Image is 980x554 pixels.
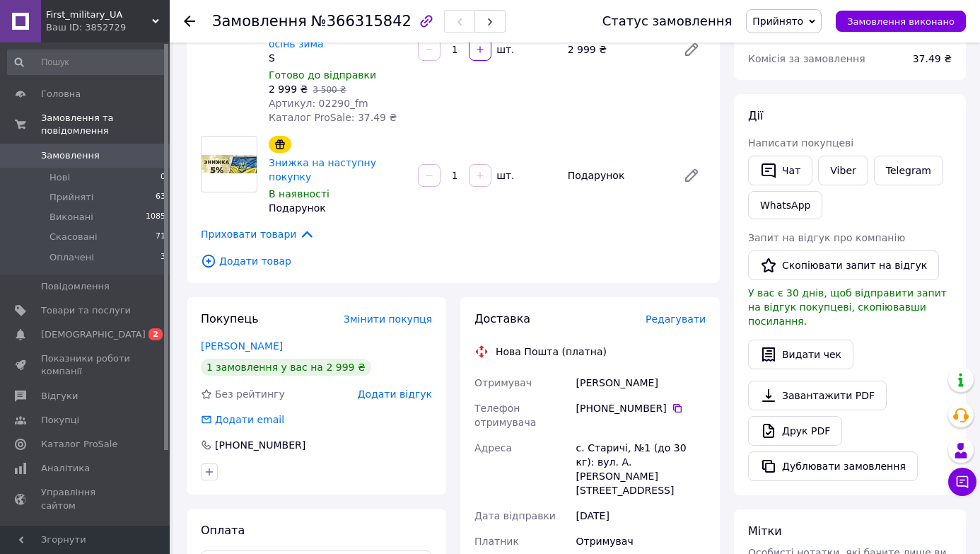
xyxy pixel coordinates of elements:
[156,191,165,204] span: 63
[161,171,165,184] span: 0
[41,328,146,341] span: [DEMOGRAPHIC_DATA]
[49,191,93,204] span: Прийняті
[492,345,610,359] div: Нова Пошта (платна)
[474,536,519,547] span: Платник
[201,524,245,537] span: Оплата
[474,312,530,325] span: Доставка
[269,51,407,65] div: S
[358,388,432,400] span: Додати відгук
[41,304,131,317] span: Товари та послуги
[573,435,708,503] div: с. Старичі, №1 (до 30 кг): вул. А. [PERSON_NAME][STREET_ADDRESS]
[677,161,706,190] a: Редагувати
[646,313,706,325] span: Редагувати
[202,155,257,173] img: Знижка на наступну покупку
[41,280,110,293] span: Повідомлення
[269,188,329,200] span: В наявності
[269,83,308,95] span: 2 999 ₴
[199,412,286,427] div: Додати email
[344,313,432,325] span: Змінити покупця
[269,69,376,81] span: Готово до відправки
[748,232,905,243] span: Запит на відгук про компанію
[748,250,939,280] button: Скопіювати запит на відгук
[49,211,93,224] span: Виконані
[748,137,853,149] span: Написати покупцеві
[41,390,78,403] span: Відгуки
[602,14,733,28] div: Статус замовлення
[41,486,131,512] span: Управління сайтом
[269,112,397,123] span: Каталог ProSale: 37.49 ₴
[201,226,315,242] span: Приховати товари
[201,253,706,269] span: Додати товар
[748,340,853,369] button: Видати чек
[161,251,165,264] span: 3
[748,53,865,64] span: Комісія за замовлення
[748,451,918,481] button: Дублювати замовлення
[562,40,672,59] div: 2 999 ₴
[269,98,368,109] span: Артикул: 02290_fm
[41,438,117,451] span: Каталог ProSale
[201,312,259,325] span: Покупець
[474,403,536,428] span: Телефон отримувача
[41,149,100,162] span: Замовлення
[215,388,285,400] span: Без рейтингу
[562,166,672,185] div: Подарунок
[836,11,966,32] button: Замовлення виконано
[41,112,170,137] span: Замовлення та повідомлення
[49,231,98,243] span: Скасовані
[269,157,376,183] a: Знижка на наступну покупку
[748,156,812,185] button: Чат
[49,171,70,184] span: Нові
[573,529,708,554] div: Отримувач
[913,53,952,64] span: 37.49 ₴
[156,231,165,243] span: 71
[474,442,512,454] span: Адреса
[7,50,167,75] input: Пошук
[493,168,515,183] div: шт.
[748,381,887,410] a: Завантажити PDF
[201,340,283,352] a: [PERSON_NAME]
[184,14,195,28] div: Повернутися назад
[576,401,706,415] div: [PHONE_NUMBER]
[677,35,706,64] a: Редагувати
[146,211,165,224] span: 1085
[748,191,822,219] a: WhatsApp
[748,524,782,538] span: Мітки
[748,109,763,122] span: Дії
[49,251,94,264] span: Оплачені
[41,524,131,549] span: Гаманець компанії
[752,16,803,27] span: Прийнято
[41,462,90,475] span: Аналітика
[818,156,868,185] a: Viber
[573,370,708,396] div: [PERSON_NAME]
[474,510,556,521] span: Дата відправки
[201,359,371,376] div: 1 замовлення у вас на 2 999 ₴
[573,503,708,529] div: [DATE]
[41,352,131,378] span: Показники роботи компанії
[46,21,170,34] div: Ваш ID: 3852729
[214,438,307,452] div: [PHONE_NUMBER]
[474,377,532,388] span: Отримувач
[748,416,842,446] a: Друк PDF
[493,42,515,57] div: шт.
[214,412,286,427] div: Додати email
[269,201,407,215] div: Подарунок
[41,414,79,427] span: Покупці
[313,85,346,95] span: 3 500 ₴
[311,13,412,30] span: №366315842
[948,468,976,496] button: Чат з покупцем
[847,16,955,27] span: Замовлення виконано
[41,88,81,100] span: Головна
[748,287,947,327] span: У вас є 30 днів, щоб відправити запит на відгук покупцеві, скопіювавши посилання.
[212,13,307,30] span: Замовлення
[148,328,163,340] span: 2
[874,156,943,185] a: Telegram
[46,8,152,21] span: First_military_UA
